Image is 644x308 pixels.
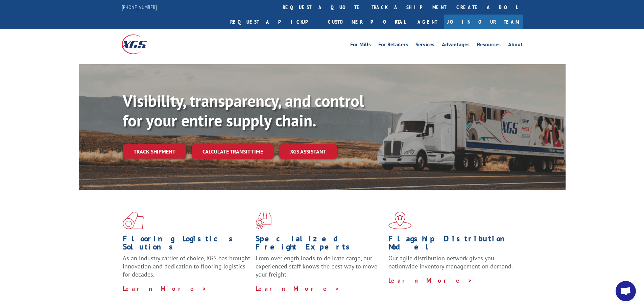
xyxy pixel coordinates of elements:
a: Calculate transit time [192,144,274,159]
img: xgs-icon-total-supply-chain-intelligence-red [123,212,144,229]
span: As an industry carrier of choice, XGS has brought innovation and dedication to flooring logistics... [123,254,250,278]
a: Resources [477,42,501,49]
a: Customer Portal [323,15,411,29]
a: [PHONE_NUMBER] [122,4,157,10]
a: Learn More > [388,277,473,284]
a: About [508,42,523,49]
a: Track shipment [123,144,186,159]
a: Advantages [442,42,470,49]
a: Join Our Team [444,15,523,29]
a: XGS ASSISTANT [279,144,337,159]
a: For Mills [350,42,371,49]
b: Visibility, transparency, and control for your entire supply chain. [123,90,364,131]
div: Open chat [616,281,636,301]
img: xgs-icon-flagship-distribution-model-red [388,212,412,229]
a: Services [415,42,434,49]
p: From overlength loads to delicate cargo, our experienced staff knows the best way to move your fr... [256,254,383,284]
a: For Retailers [378,42,408,49]
span: Our agile distribution network gives you nationwide inventory management on demand. [388,254,513,270]
a: Agent [411,15,444,29]
h1: Flooring Logistics Solutions [123,235,251,254]
a: Learn More > [123,285,207,292]
h1: Specialized Freight Experts [256,235,383,254]
h1: Flagship Distribution Model [388,235,516,254]
a: Request a pickup [225,15,323,29]
a: Learn More > [256,285,340,292]
img: xgs-icon-focused-on-flooring-red [256,212,271,229]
